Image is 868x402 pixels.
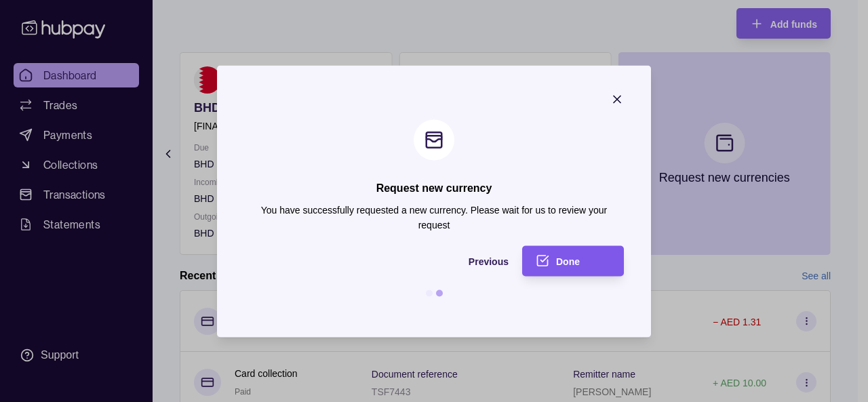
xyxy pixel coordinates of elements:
span: Previous [469,256,509,267]
span: Done [556,256,580,267]
p: You have successfully requested a new currency. Please wait for us to review your request [244,202,624,232]
button: Done [522,245,624,276]
button: Previous [244,245,509,276]
h2: Request new currency [376,180,492,195]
